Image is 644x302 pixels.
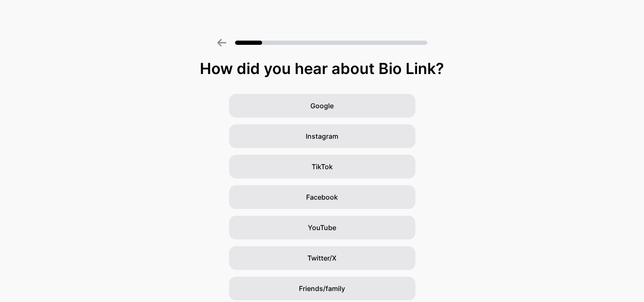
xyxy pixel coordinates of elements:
[307,253,337,263] span: Twitter/X
[312,162,333,172] span: TikTok
[306,131,338,141] span: Instagram
[299,283,345,294] span: Friends/family
[4,60,640,77] div: How did you hear about Bio Link?
[306,192,338,202] span: Facebook
[310,101,334,111] span: Google
[308,222,336,233] span: YouTube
